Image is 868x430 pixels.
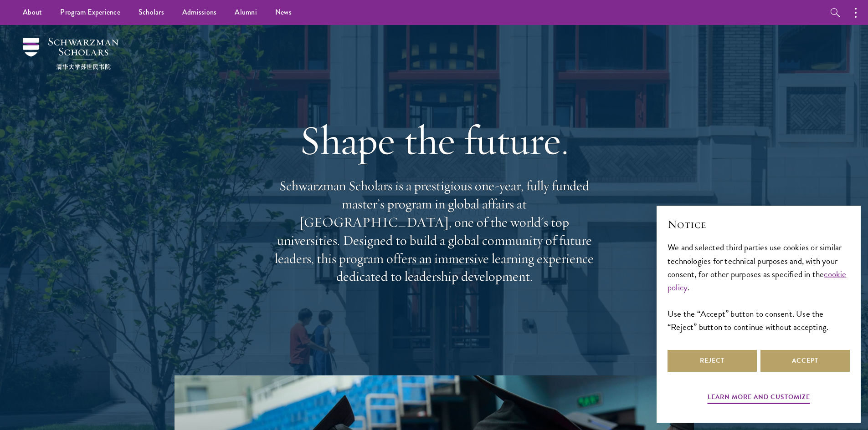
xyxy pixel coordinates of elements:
img: Schwarzman Scholars [23,38,118,70]
h2: Notice [668,217,850,232]
h1: Shape the future. [270,115,598,166]
div: We and selected third parties use cookies or similar technologies for technical purposes and, wit... [668,241,850,333]
a: cookie policy [668,268,847,294]
button: Accept [760,350,850,372]
p: Schwarzman Scholars is a prestigious one-year, fully funded master’s program in global affairs at... [270,177,598,286]
button: Reject [668,350,757,372]
button: Learn more and customize [708,391,810,405]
